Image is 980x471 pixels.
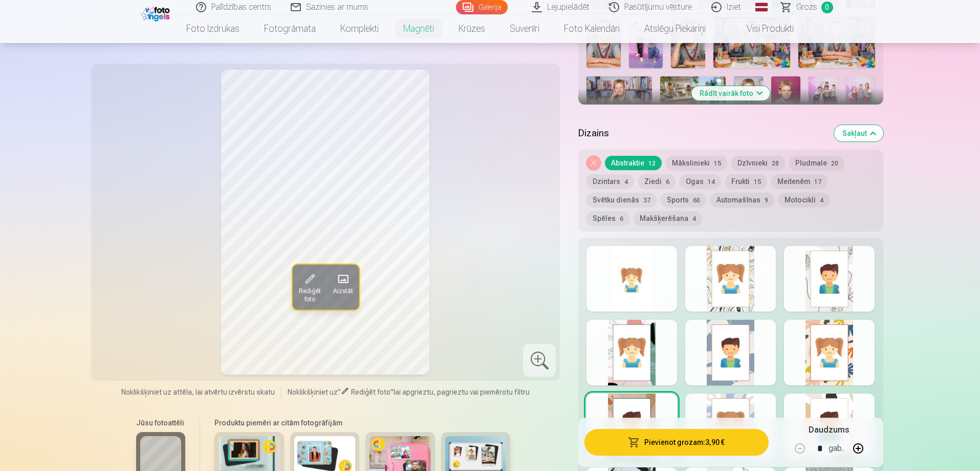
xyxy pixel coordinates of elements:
h6: Jūsu fotoattēli [136,418,185,428]
span: 6 [666,178,669,186]
span: 12 [648,160,656,167]
a: Magnēti [391,14,446,43]
span: 15 [714,160,721,167]
a: Foto kalendāri [552,14,632,43]
span: 60 [693,197,700,204]
span: Rediģēt foto [298,287,320,303]
span: 9 [765,197,768,204]
span: 4 [820,197,823,204]
span: Rediģēt foto [351,388,390,396]
button: Mākslinieki15 [666,156,727,170]
a: Komplekti [328,14,391,43]
button: Pievienot grozam:3,90 € [584,429,768,456]
span: 20 [831,160,838,167]
div: gab. [829,436,844,461]
span: " [338,388,341,396]
button: Pludmale20 [789,156,844,170]
span: 17 [814,178,821,186]
span: 14 [708,178,715,186]
button: Sakļaut [834,125,883,141]
span: " [390,388,394,396]
a: Visi produkti [718,14,806,43]
a: Suvenīri [497,14,552,43]
button: Svētku dienās37 [586,193,657,207]
button: Sports60 [661,193,706,207]
button: Dzintars4 [586,174,634,189]
button: Rediģēt foto [292,264,326,310]
button: Ogas14 [680,174,721,189]
span: 4 [624,178,628,186]
button: Rādīt vairāk foto [691,86,770,100]
span: 0 [821,2,833,13]
button: Aizstāt [326,264,359,310]
button: Automašīnas9 [710,193,774,207]
span: 6 [620,215,623,222]
span: Noklikšķiniet uz attēla, lai atvērtu izvērstu skatu [121,387,275,397]
span: Noklikšķiniet uz [288,388,338,396]
button: Meitenēm17 [771,174,827,189]
button: Abstraktie12 [605,156,662,170]
span: 4 [692,215,696,222]
span: Aizstāt [333,287,353,295]
span: 37 [643,197,650,204]
h6: Produktu piemēri ar citām fotogrāfijām [210,418,514,428]
span: 15 [754,178,761,186]
button: Makšķerēšana4 [634,211,702,226]
a: Krūzes [446,14,497,43]
h5: Dizains [578,126,825,140]
h5: Daudzums [809,424,849,436]
button: Dzīvnieki28 [731,156,785,170]
button: Frukti15 [725,174,767,189]
button: Motocikli4 [778,193,830,207]
a: Atslēgu piekariņi [632,14,718,43]
a: Fotogrāmata [252,14,328,43]
img: /fa1 [141,4,172,22]
span: Grozs [796,1,817,13]
button: Spēles6 [586,211,629,226]
a: Foto izdrukas [174,14,252,43]
button: Ziedi6 [638,174,676,189]
span: lai apgrieztu, pagrieztu vai piemērotu filtru [394,388,530,396]
span: 28 [772,160,779,167]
